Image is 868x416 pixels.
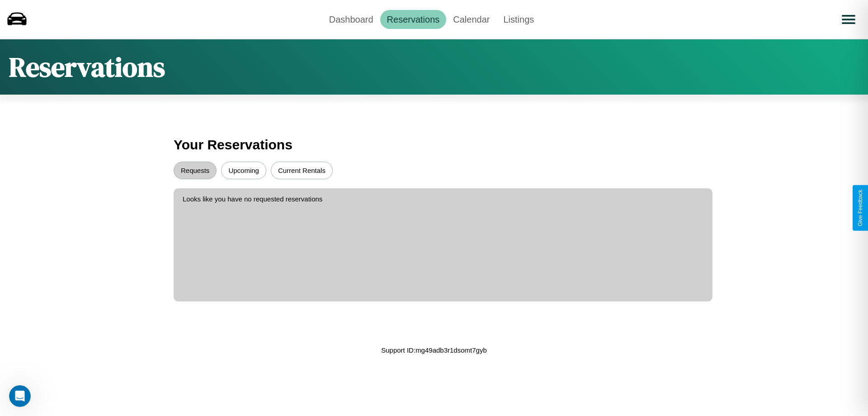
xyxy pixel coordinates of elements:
[380,10,447,29] a: Reservations
[183,193,703,205] p: Looks like you have no requested reservations
[174,133,694,157] h3: Your Reservations
[446,10,496,29] a: Calendar
[836,7,861,32] button: Open menu
[496,10,541,29] a: Listings
[174,162,217,179] button: Requests
[221,162,266,179] button: Upcoming
[271,162,333,179] button: Current Rentals
[857,190,863,226] div: Give Feedback
[322,10,380,29] a: Dashboard
[381,344,486,356] p: Support ID: mg49adb3r1dsomt7gyb
[9,48,165,86] h1: Reservations
[9,385,31,407] iframe: Intercom live chat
